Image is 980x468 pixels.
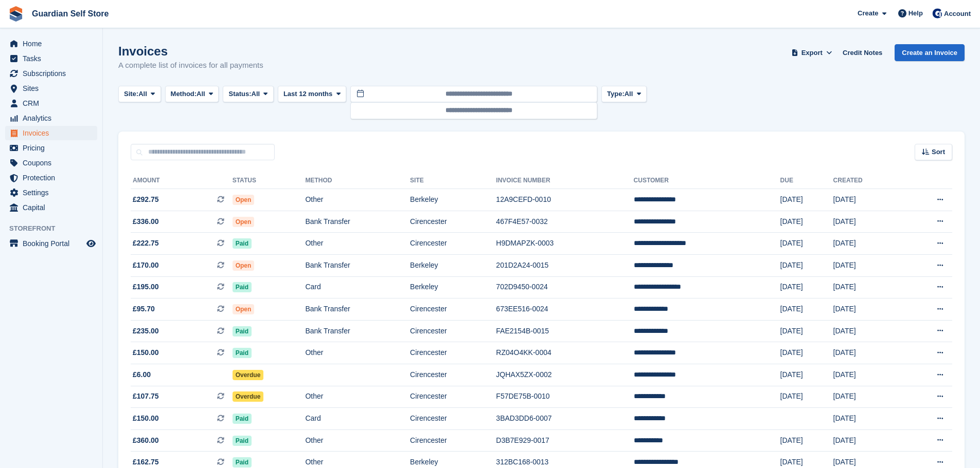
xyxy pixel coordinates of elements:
td: [DATE] [833,233,902,255]
a: menu [5,51,97,66]
span: Paid [233,326,252,336]
td: Berkeley [410,254,496,276]
img: Tom Scott [932,8,942,18]
a: menu [5,111,97,125]
td: Cirencester [410,429,496,452]
a: menu [5,66,97,81]
td: [DATE] [833,189,902,211]
a: Guardian Self Store [28,5,113,22]
span: £336.00 [133,216,159,227]
span: Sort [932,147,945,157]
span: £107.75 [133,391,159,402]
span: Status: [228,89,251,99]
th: Created [833,173,902,189]
td: [DATE] [833,211,902,233]
a: menu [5,156,97,170]
td: [DATE] [780,429,833,452]
span: Home [23,36,84,51]
span: Help [908,8,923,18]
span: Paid [233,282,252,292]
span: Coupons [23,156,84,170]
td: 467F4E57-0032 [496,211,633,233]
span: Paid [233,457,252,467]
td: [DATE] [780,320,833,342]
th: Site [410,173,496,189]
td: 12A9CEFD-0010 [496,189,633,211]
td: Cirencester [410,408,496,430]
span: All [625,89,633,99]
span: £162.75 [133,457,159,467]
td: [DATE] [780,276,833,298]
td: [DATE] [833,298,902,321]
td: FAE2154B-0015 [496,320,633,342]
td: Other [305,189,410,211]
td: [DATE] [833,320,902,342]
td: Other [305,429,410,452]
img: stora-icon-8386f47178a22dfd0bd8f6a31ec36ba5ce8667c1dd55bd0f319d3a0aa187defe.svg [8,6,24,22]
button: Export [789,44,834,61]
td: Cirencester [410,364,496,386]
td: [DATE] [780,364,833,386]
td: 673EE516-0024 [496,298,633,321]
span: Export [801,48,823,58]
span: Type: [607,89,625,99]
td: Bank Transfer [305,211,410,233]
a: menu [5,171,97,185]
td: [DATE] [833,342,902,364]
span: Analytics [23,111,84,125]
td: [DATE] [780,254,833,276]
td: Card [305,408,410,430]
span: Overdue [233,370,264,380]
td: 702D9450-0024 [496,276,633,298]
td: Card [305,276,410,298]
span: Tasks [23,51,84,66]
td: F57DE75B-0010 [496,386,633,408]
span: £150.00 [133,413,159,424]
th: Status [233,173,306,189]
a: menu [5,81,97,96]
td: Bank Transfer [305,298,410,321]
th: Invoice Number [496,173,633,189]
td: Cirencester [410,342,496,364]
td: [DATE] [780,211,833,233]
td: [DATE] [833,254,902,276]
td: Bank Transfer [305,254,410,276]
span: Settings [23,185,84,200]
button: Type: All [601,86,647,103]
a: Create an Invoice [895,44,965,61]
span: Overdue [233,391,264,402]
span: £360.00 [133,435,159,446]
td: [DATE] [833,386,902,408]
span: £150.00 [133,347,159,358]
h1: Invoices [118,44,263,58]
th: Due [780,173,833,189]
td: [DATE] [780,342,833,364]
td: 3BAD3DD6-0007 [496,408,633,430]
a: menu [5,236,97,251]
td: Cirencester [410,211,496,233]
th: Amount [131,173,233,189]
td: Berkeley [410,276,496,298]
span: All [138,89,147,99]
span: Capital [23,200,84,215]
td: Other [305,233,410,255]
a: menu [5,96,97,110]
a: Credit Notes [839,44,886,61]
a: menu [5,185,97,200]
span: Booking Portal [23,236,84,251]
td: Other [305,342,410,364]
td: Cirencester [410,298,496,321]
td: [DATE] [780,189,833,211]
th: Customer [634,173,780,189]
span: Subscriptions [23,66,84,81]
button: Last 12 months [278,86,346,103]
span: Paid [233,238,252,249]
a: Preview store [85,237,97,250]
span: £235.00 [133,326,159,336]
a: menu [5,126,97,140]
button: Site: All [118,86,161,103]
span: Open [233,217,255,227]
td: [DATE] [780,386,833,408]
span: Pricing [23,141,84,155]
td: H9DMAPZK-0003 [496,233,633,255]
